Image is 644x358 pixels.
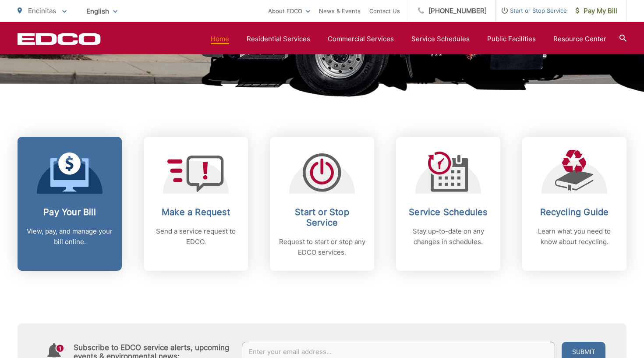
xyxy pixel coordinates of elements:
p: View, pay, and manage your bill online. [26,226,113,247]
span: English [80,4,124,19]
a: Commercial Services [328,34,394,44]
h2: Pay Your Bill [26,207,113,217]
a: News & Events [319,6,361,16]
p: Stay up-to-date on any changes in schedules. [405,226,492,247]
a: Make a Request Send a service request to EDCO. [144,137,248,271]
span: Encinitas [28,7,56,15]
p: Request to start or stop any EDCO services. [279,237,365,258]
h2: Service Schedules [405,207,492,217]
a: Pay Your Bill View, pay, and manage your bill online. [18,137,122,271]
a: Contact Us [369,6,400,16]
a: EDCD logo. Return to the homepage. [18,33,101,45]
a: Public Facilities [487,34,536,44]
a: Residential Services [247,34,310,44]
a: Service Schedules [411,34,470,44]
a: Home [211,34,229,44]
h2: Make a Request [152,207,239,217]
p: Send a service request to EDCO. [152,226,239,247]
h2: Start or Stop Service [279,207,365,228]
a: Resource Center [553,34,606,44]
a: About EDCO [268,6,310,16]
span: Pay My Bill [576,6,617,16]
a: Service Schedules Stay up-to-date on any changes in schedules. [396,137,500,271]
